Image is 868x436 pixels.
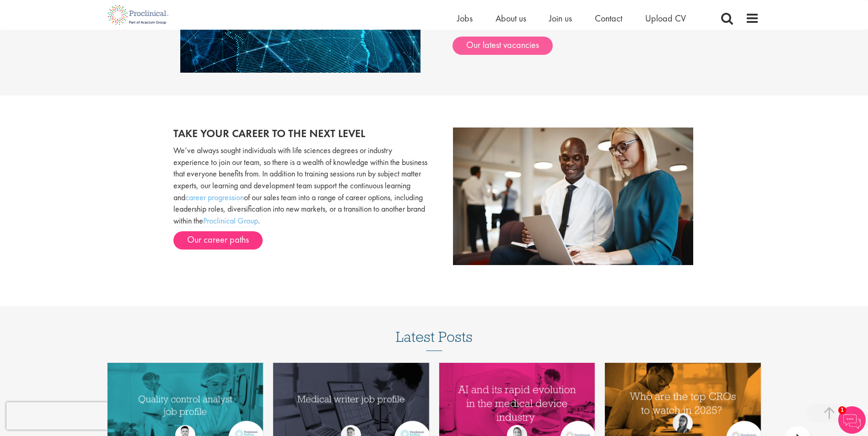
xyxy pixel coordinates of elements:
a: Contact [595,12,622,24]
p: We’ve always sought individuals with life sciences degrees or industry experience to join our tea... [173,144,427,227]
a: Our career paths [173,231,263,250]
a: Join us [549,12,572,24]
a: Upload CV [645,12,686,24]
a: Jobs [457,12,473,24]
h3: Latest Posts [396,329,473,351]
span: 1 [838,406,846,414]
h2: Take your career to the next level [173,128,427,139]
a: Our latest vacancies [453,37,553,55]
a: About us [496,12,526,24]
a: career progression [185,192,244,202]
img: Chatbot [838,406,866,434]
a: Proclinical Group [203,215,258,226]
img: Theodora Savlovschi - Wicks [673,413,693,433]
iframe: reCAPTCHA [6,402,124,430]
